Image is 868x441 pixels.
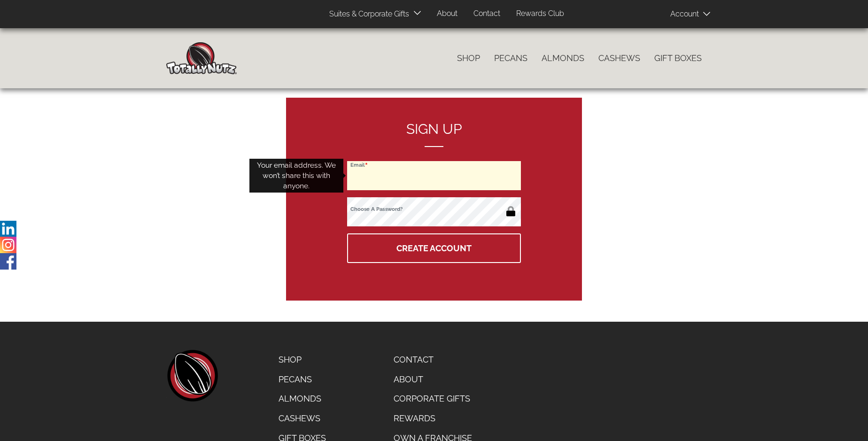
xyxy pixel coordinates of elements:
a: Contact [387,350,479,370]
a: Gift Boxes [647,48,709,68]
a: home [166,350,218,402]
a: Rewards [387,409,479,428]
a: Pecans [271,370,333,389]
h2: Sign up [347,121,521,147]
a: Almonds [535,48,591,68]
a: Shop [450,48,487,68]
a: About [430,5,465,23]
a: Contact [466,5,507,23]
a: Rewards Club [509,5,571,23]
a: Cashews [271,409,333,428]
a: Corporate Gifts [387,389,479,409]
a: Pecans [487,48,535,68]
div: Your email address. We won’t share this with anyone. [249,159,343,193]
input: Email [347,161,521,190]
img: Home [166,42,237,74]
a: Shop [271,350,333,370]
a: Almonds [271,389,333,409]
a: Suites & Corporate Gifts [322,5,412,23]
a: Cashews [591,48,647,68]
a: About [387,370,479,389]
button: Create Account [347,233,521,263]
